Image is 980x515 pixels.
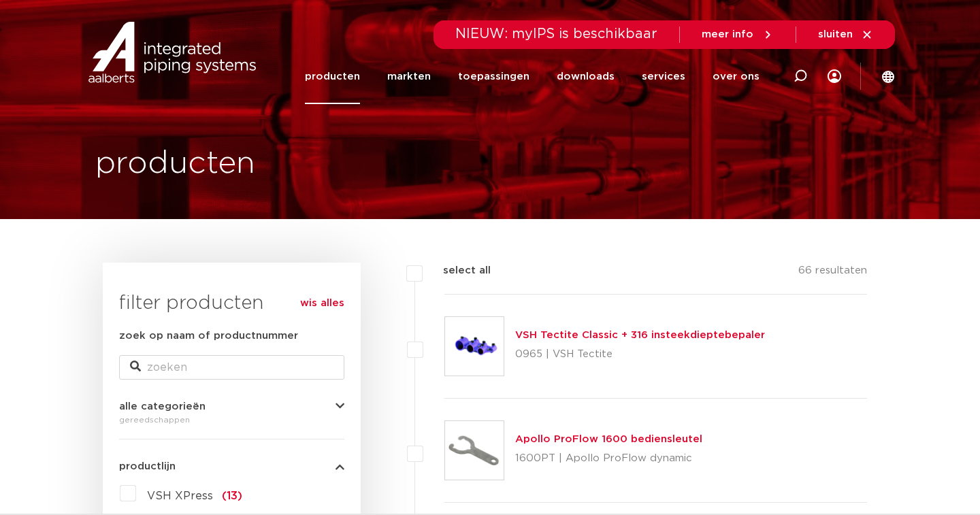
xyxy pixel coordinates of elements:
[642,49,685,104] a: services
[423,263,491,279] label: select all
[818,29,853,39] span: sluiten
[445,421,504,480] img: Thumbnail for Apollo ProFlow 1600 bediensleutel
[95,142,255,186] h1: producten
[222,491,242,501] span: (13)
[119,412,344,428] div: gereedschappen
[119,401,206,412] span: alle categorieën
[828,49,841,104] div: my IPS
[455,27,657,41] span: NIEUW: myIPS is beschikbaar
[119,328,298,344] label: zoek op naam of productnummer
[702,29,753,39] span: meer info
[300,295,344,312] a: wis alles
[119,401,344,412] button: alle categorieën
[515,344,765,365] p: 0965 | VSH Tectite
[515,448,702,469] p: 1600PT | Apollo ProFlow dynamic
[445,317,504,376] img: Thumbnail for VSH Tectite Classic + 316 insteekdieptebepaler
[119,290,344,317] h3: filter producten
[818,29,873,41] a: sluiten
[515,434,702,444] a: Apollo ProFlow 1600 bediensleutel
[702,29,774,41] a: meer info
[387,49,431,104] a: markten
[305,49,360,104] a: producten
[557,49,615,104] a: downloads
[119,461,176,471] span: productlijn
[119,355,344,380] input: zoeken
[798,263,867,284] p: 66 resultaten
[147,491,213,501] span: VSH XPress
[305,49,759,104] nav: Menu
[119,461,344,471] button: productlijn
[458,49,529,104] a: toepassingen
[713,49,759,104] a: over ons
[515,330,765,340] a: VSH Tectite Classic + 316 insteekdieptebepaler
